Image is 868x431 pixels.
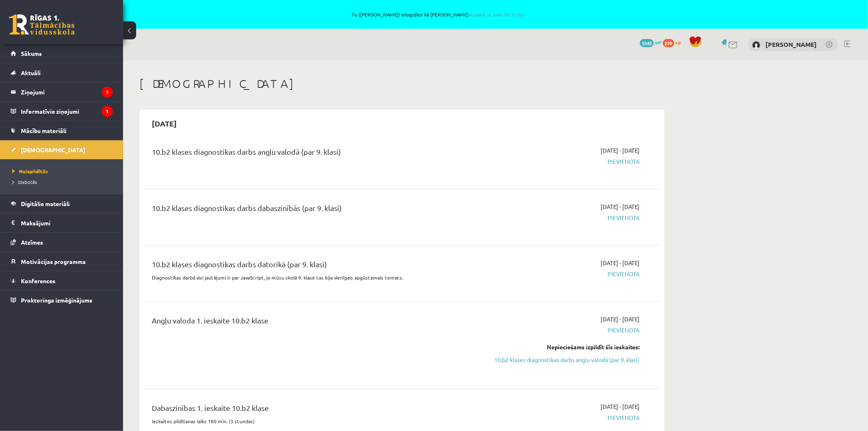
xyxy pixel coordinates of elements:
[11,194,113,213] a: Digitālie materiāli
[152,417,473,425] p: Ieskaites pildīšanas laiks 180 min. (3 stundas)
[11,83,113,101] a: Ziņojumi1
[12,168,48,174] span: Neizpildītās
[152,202,473,218] div: 10.b2 klases diagnostikas darbs dabaszinībās (par 9. klasi)
[21,277,55,284] span: Konferences
[21,83,113,101] legend: Ziņojumi
[752,41,761,49] img: Ardis Slakteris
[21,200,70,207] span: Digitālie materiāli
[21,146,85,154] span: [DEMOGRAPHIC_DATA]
[485,343,640,351] div: Nepieciešams izpildīt šīs ieskaites:
[485,413,640,422] span: Pievienota
[12,179,37,185] span: Izlabotās
[663,39,685,46] a: 270 xp
[102,106,113,117] i: 1
[21,296,92,304] span: Proktoringa izmēģinājums
[21,69,41,76] span: Aktuāli
[601,146,640,155] span: [DATE] - [DATE]
[139,77,665,91] h1: [DEMOGRAPHIC_DATA]
[152,146,473,161] div: 10.b2 klases diagnostikas darbs angļu valodā (par 9. klasi)
[152,315,473,330] div: Angļu valoda 1. ieskaite 10.b2 klase
[21,127,66,134] span: Mācību materiāli
[12,167,115,175] a: Neizpildītās
[102,87,113,98] i: 1
[640,39,654,47] span: 5545
[21,258,86,265] span: Motivācijas programma
[144,114,185,133] h2: [DATE]
[11,121,113,140] a: Mācību materiāli
[11,44,113,63] a: Sākums
[485,270,640,278] span: Pievienota
[11,63,113,82] a: Aktuāli
[640,39,662,46] a: 5545 mP
[766,40,817,48] a: [PERSON_NAME]
[663,39,674,47] span: 270
[11,102,113,121] a: Informatīvie ziņojumi1
[11,271,113,290] a: Konferences
[676,39,681,46] span: xp
[21,213,113,232] legend: Maksājumi
[485,157,640,166] span: Pievienota
[601,202,640,211] span: [DATE] - [DATE]
[152,274,473,281] p: Diagnostikas darbā visi jautājumi ir par JavaScript, jo mūsu skolā 9. klasē tas bija vienīgais ap...
[152,402,473,417] div: Dabaszinības 1. ieskaite 10.b2 klase
[485,355,640,364] a: 10.b2 klases diagnostikas darbs angļu valodā (par 9. klasi)
[21,50,42,57] span: Sākums
[11,252,113,271] a: Motivācijas programma
[485,326,640,335] span: Pievienota
[485,213,640,222] span: Pievienota
[11,140,113,159] a: [DEMOGRAPHIC_DATA]
[21,102,113,121] legend: Informatīvie ziņojumi
[655,39,662,46] span: mP
[12,178,115,186] a: Izlabotās
[601,402,640,411] span: [DATE] - [DATE]
[468,11,524,18] a: Atpakaļ uz savu lietotāju
[601,315,640,323] span: [DATE] - [DATE]
[11,213,113,232] a: Maksājumi
[11,233,113,252] a: Atzīmes
[21,238,43,246] span: Atzīmes
[9,14,75,35] a: Rīgas 1. Tālmācības vidusskola
[152,259,473,274] div: 10.b2 klases diagnostikas darbs datorikā (par 9. klasi)
[11,291,113,309] a: Proktoringa izmēģinājums
[94,12,781,17] span: Tu ([PERSON_NAME]) ielogojies kā [PERSON_NAME]
[601,259,640,267] span: [DATE] - [DATE]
